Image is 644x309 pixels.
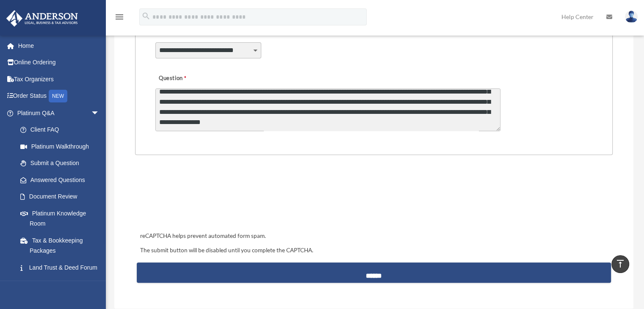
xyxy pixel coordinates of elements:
a: Portal Feedback [12,276,112,293]
a: Home [6,37,112,54]
a: Tax Organizers [6,71,112,88]
a: Platinum Q&Aarrow_drop_down [6,105,112,121]
iframe: reCAPTCHA [138,181,266,214]
div: reCAPTCHA helps prevent automated form spam. [137,231,611,241]
a: Submit a Question [12,155,108,172]
label: Question [155,73,221,85]
div: The submit button will be disabled until you complete the CAPTCHA. [137,246,611,256]
a: vertical_align_top [611,255,629,273]
a: Document Review [12,188,112,205]
img: User Pic [625,11,638,23]
a: Order StatusNEW [6,88,112,105]
i: vertical_align_top [615,259,625,269]
a: Answered Questions [12,171,112,188]
img: Anderson Advisors Platinum Portal [4,10,80,27]
i: menu [114,12,124,22]
div: NEW [49,90,67,102]
i: search [141,11,151,21]
a: Client FAQ [12,121,112,138]
a: Platinum Walkthrough [12,138,112,155]
span: arrow_drop_down [91,105,108,122]
a: Platinum Knowledge Room [12,205,112,232]
a: Land Trust & Deed Forum [12,259,112,276]
a: menu [114,15,124,22]
a: Tax & Bookkeeping Packages [12,232,112,259]
a: Online Ordering [6,54,112,71]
